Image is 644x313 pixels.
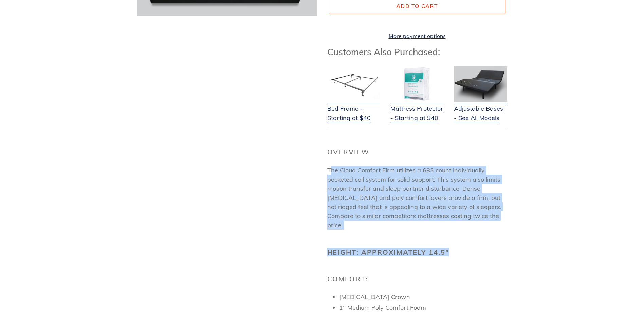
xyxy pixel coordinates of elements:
[327,148,507,156] h2: Overview
[454,66,507,102] img: Adjustable Base
[327,275,507,283] h2: Comfort:
[339,304,426,311] span: 1" Medium Poly Comfort Foam
[327,248,449,256] b: Height: Approximately 14.5"
[327,66,380,102] img: Bed Frame
[339,292,507,301] li: [MEDICAL_DATA] Crown
[327,166,501,229] span: The Cloud Comfort Firm utilizes a 683 count individually pocketed coil system for solid support. ...
[390,96,443,122] a: Mattress Protector - Starting at $40
[454,96,507,122] a: Adjustable Bases - See All Models
[329,32,505,40] a: More payment options
[390,66,443,102] img: Mattress Protector
[327,47,507,57] h3: Customers Also Purchased:
[396,3,438,9] span: Add to cart
[327,96,380,122] a: Bed Frame - Starting at $40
